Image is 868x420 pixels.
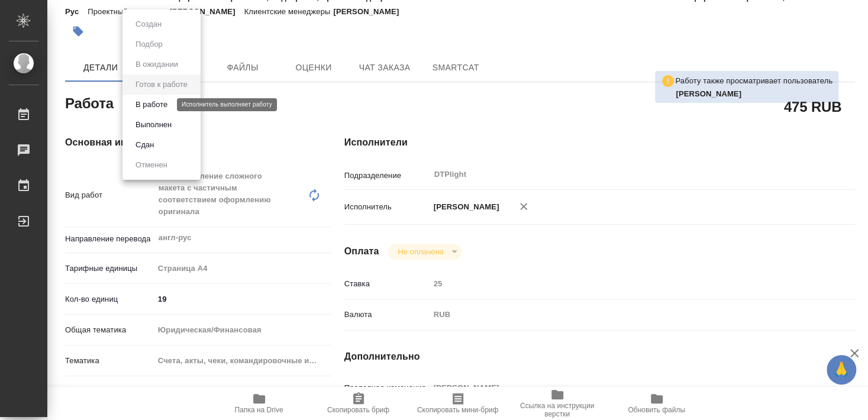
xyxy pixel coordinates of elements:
button: Сдан [132,138,157,151]
button: Создан [132,18,165,31]
button: В ожидании [132,58,182,71]
button: Выполнен [132,118,175,131]
button: Отменен [132,159,171,172]
button: В работе [132,98,171,111]
button: Подбор [132,38,166,51]
button: Готов к работе [132,78,191,91]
